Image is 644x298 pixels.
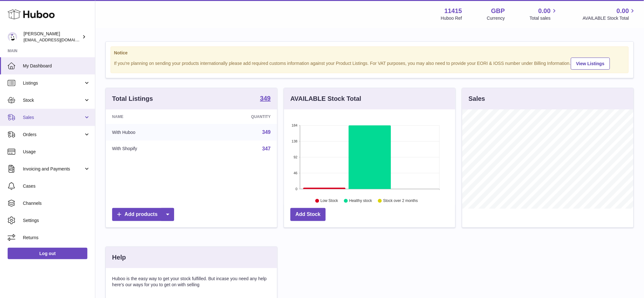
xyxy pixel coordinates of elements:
text: Low Stock [321,199,338,203]
strong: Notice [114,50,625,56]
span: 0.00 [617,7,629,15]
span: Usage [23,149,90,155]
a: 0.00 AVAILABLE Stock Total [583,7,636,21]
div: Currency [487,15,505,21]
span: Channels [23,200,90,206]
span: Listings [23,80,84,86]
th: Quantity [198,109,277,124]
strong: GBP [491,7,505,15]
th: Name [106,109,198,124]
a: 349 [260,95,271,103]
span: Total sales [530,15,558,21]
span: Invoicing and Payments [23,166,84,172]
td: With Huboo [106,124,198,141]
span: Sales [23,114,84,121]
span: Orders [23,132,84,138]
text: 46 [294,171,297,175]
span: 0.00 [539,7,551,15]
span: My Dashboard [23,63,90,69]
span: AVAILABLE Stock Total [583,15,636,21]
text: 138 [292,139,297,143]
h3: Sales [469,94,485,103]
a: Add products [112,208,174,221]
p: Huboo is the easy way to get your stock fulfilled. But incase you need any help here's our ways f... [112,276,271,288]
strong: 11415 [444,7,462,15]
a: Add Stock [290,208,326,221]
img: care@shopmanto.uk [8,32,17,42]
span: Cases [23,183,90,189]
span: Returns [23,235,90,241]
text: Stock over 2 months [383,199,418,203]
div: If you're planning on sending your products internationally please add required customs informati... [114,57,625,70]
span: Settings [23,218,90,224]
a: View Listings [571,58,610,70]
a: 347 [262,146,271,151]
h3: Help [112,253,126,262]
a: 0.00 Total sales [530,7,558,21]
text: 0 [295,187,297,191]
div: Huboo Ref [441,15,462,21]
text: 92 [294,155,297,159]
span: [EMAIL_ADDRESS][DOMAIN_NAME] [24,37,93,42]
td: With Shopify [106,141,198,157]
strong: 349 [260,95,271,101]
span: Stock [23,97,84,103]
h3: AVAILABLE Stock Total [290,94,361,103]
a: Log out [8,248,87,259]
h3: Total Listings [112,94,153,103]
div: [PERSON_NAME] [24,31,81,43]
text: Healthy stock [349,199,372,203]
text: 184 [292,123,297,127]
a: 349 [262,129,271,135]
